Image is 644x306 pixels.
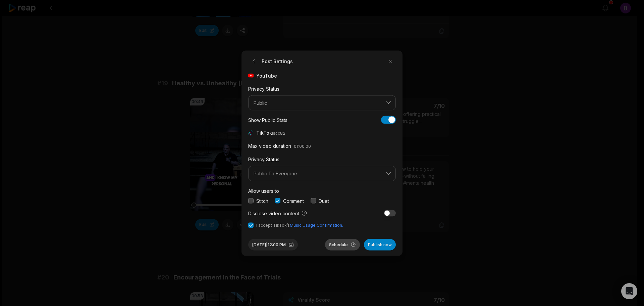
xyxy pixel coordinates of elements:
button: Schedule [325,239,360,250]
label: Max video duration [248,143,291,149]
div: Show Public Stats [248,116,287,123]
label: Disclose video content [248,210,307,217]
button: Publish now [364,239,396,250]
span: TikTok [256,129,287,136]
span: Public To Everyone [254,171,381,177]
label: Privacy Status [248,157,279,162]
label: Comment [283,197,304,204]
h2: Post Settings [248,56,293,67]
span: YouTube [256,72,277,79]
span: I accept TikTok’s [256,222,343,228]
button: Public [248,95,396,111]
span: Public [254,100,381,106]
label: Privacy Status [248,86,279,91]
a: Music Usage Confirmation. [290,222,343,227]
span: lscc82 [272,131,285,136]
label: Duet [319,197,329,204]
button: [DATE]|12:00 PM [248,239,298,250]
label: Stitch [256,197,268,204]
label: Allow users to [248,188,279,193]
span: 01:00:00 [294,144,311,149]
button: Public To Everyone [248,166,396,181]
